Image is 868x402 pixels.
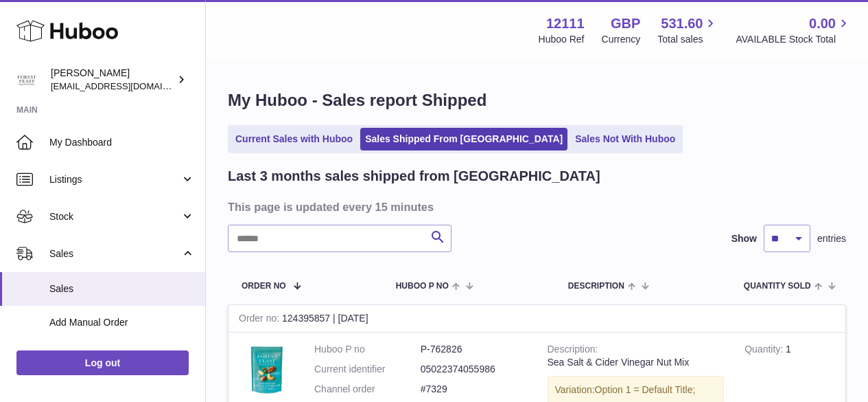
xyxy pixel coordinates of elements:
span: Listings [49,173,180,186]
strong: Order no [239,313,282,327]
a: Sales Not With Huboo [570,128,680,150]
a: 0.00 AVAILABLE Stock Total [736,14,852,46]
img: internalAdmin-12111@internal.huboo.com [16,69,37,90]
span: Sales [49,247,180,260]
span: Sales [49,282,195,295]
dt: Huboo P no [314,343,421,356]
strong: Description [548,344,598,358]
span: 531.60 [661,14,703,33]
dd: #7329 [421,383,527,396]
span: Quantity Sold [744,282,811,291]
dt: Current identifier [314,363,421,376]
span: My Dashboard [49,136,195,149]
dd: 05022374055986 [421,363,527,376]
div: 124395857 | [DATE] [228,305,845,333]
h1: My Huboo - Sales report Shipped [228,89,846,111]
span: Order No [242,282,286,291]
h2: Last 3 months sales shipped from [GEOGRAPHIC_DATA] [228,167,600,186]
span: [EMAIL_ADDRESS][DOMAIN_NAME] [51,80,202,91]
h3: This page is updated every 15 minutes [228,199,843,214]
a: Sales Shipped From [GEOGRAPHIC_DATA] [360,128,567,150]
div: Currency [602,33,641,46]
label: Show [731,232,757,245]
span: Total sales [657,33,718,46]
strong: 12111 [546,14,585,33]
dt: Channel order [314,383,421,396]
a: Current Sales with Huboo [231,128,357,150]
a: Log out [16,350,189,375]
span: 0.00 [809,14,836,33]
span: entries [817,232,846,245]
span: AVAILABLE Stock Total [736,33,852,46]
strong: GBP [611,14,640,33]
div: Huboo Ref [539,33,585,46]
a: 531.60 Total sales [657,14,718,46]
div: Sea Salt & Cider Vinegar Nut Mix [548,356,725,369]
span: Option 1 = Default Title; [595,384,696,395]
div: [PERSON_NAME] [51,67,174,93]
span: Huboo P no [396,282,449,291]
img: SaltandvinegarFOP_c051c1e7-89b3-45bf-b913-7dce3a4cf4d4.png [239,343,294,398]
dd: P-762826 [421,343,527,356]
span: Description [568,282,624,291]
strong: Quantity [744,344,786,358]
span: Add Manual Order [49,316,195,329]
span: Stock [49,210,180,223]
